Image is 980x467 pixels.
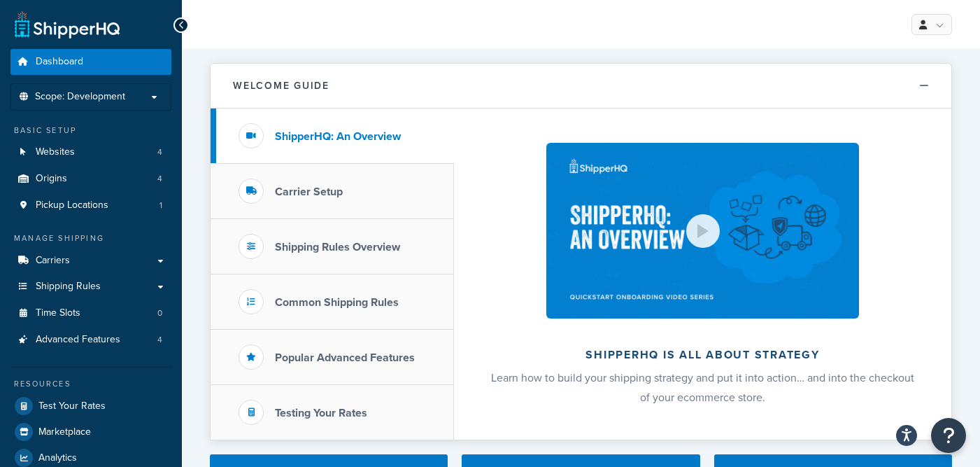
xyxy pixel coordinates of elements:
span: Analytics [38,452,77,464]
li: Websites [10,139,171,165]
h3: Common Shipping Rules [275,296,399,309]
a: Pickup Locations1 [10,193,171,218]
span: Carriers [36,255,70,267]
a: Time Slots0 [10,300,171,326]
h3: Carrier Setup [275,186,343,198]
span: Dashboard [36,56,83,68]
span: 4 [157,173,162,185]
div: Resources [10,378,171,390]
span: Scope: Development [35,91,125,103]
h3: Popular Advanced Features [275,351,415,364]
span: 4 [157,146,162,158]
span: Websites [36,146,75,158]
h3: ShipperHQ: An Overview [275,130,401,143]
button: Open Resource Center [931,418,966,453]
span: Advanced Features [36,334,120,346]
h2: Welcome Guide [233,81,329,91]
img: ShipperHQ is all about strategy [546,143,858,319]
a: Advanced Features4 [10,327,171,353]
span: Marketplace [38,426,91,438]
a: Carriers [10,248,171,274]
li: Time Slots [10,300,171,326]
a: Origins4 [10,166,171,192]
span: Pickup Locations [36,200,108,211]
div: Basic Setup [10,125,171,137]
a: Shipping Rules [10,274,171,300]
span: 0 [157,307,162,319]
a: Websites4 [10,139,171,165]
span: 1 [159,200,162,211]
a: Test Your Rates [10,393,171,419]
span: Learn how to build your shipping strategy and put it into action… and into the checkout of your e... [491,370,914,405]
h3: Shipping Rules Overview [275,241,400,253]
span: 4 [157,334,162,346]
li: Origins [10,166,171,192]
li: Advanced Features [10,327,171,353]
div: Manage Shipping [10,232,171,244]
h3: Testing Your Rates [275,407,367,419]
span: Time Slots [36,307,80,319]
a: Marketplace [10,419,171,445]
button: Welcome Guide [211,64,951,109]
span: Origins [36,173,67,185]
a: Dashboard [10,49,171,75]
span: Test Your Rates [38,400,106,412]
h2: ShipperHQ is all about strategy [491,349,914,361]
li: Pickup Locations [10,193,171,218]
span: Shipping Rules [36,281,101,293]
